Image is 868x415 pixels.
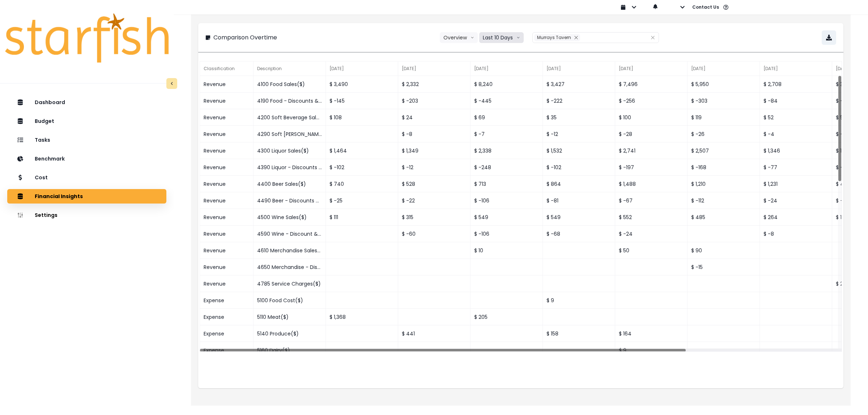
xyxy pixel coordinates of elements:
div: 4290 Soft [PERSON_NAME]. - Discounts & Comps($) [254,126,326,142]
div: $ 50 [615,242,688,259]
div: $ -15 [688,259,760,275]
div: $ 3,427 [543,76,615,93]
div: $ -77 [760,159,832,176]
button: Last 10 Daysarrow down line [479,32,524,43]
div: $ -8 [398,126,471,142]
div: $ 205 [471,309,543,325]
div: $ -112 [688,192,760,209]
div: 4300 Liquor Sales($) [254,142,326,159]
div: $ -106 [471,192,543,209]
div: 5140 Produce($) [254,325,326,342]
div: $ -67 [615,192,688,209]
div: $ -12 [398,159,471,176]
div: $ -256 [615,93,688,109]
div: $ -197 [615,159,688,176]
div: $ -84 [760,93,832,109]
div: $ 52 [760,109,832,126]
div: $ 2,338 [471,142,543,159]
div: $ -22 [398,192,471,209]
div: $ 7,496 [615,76,688,93]
div: 5100 Food Cost($) [254,292,326,309]
div: Revenue [200,159,254,176]
div: $ 2,332 [398,76,471,93]
div: $ 864 [543,176,615,192]
div: $ 2,507 [688,142,760,159]
div: $ -168 [688,159,760,176]
div: $ 3,490 [326,76,398,93]
div: 4650 Merchandise - Discounts & Comps($) [254,259,326,275]
div: $ 8,240 [471,76,543,93]
button: Budget [7,114,166,128]
div: Revenue [200,76,254,93]
div: 4190 Food - Discounts & Comps($) [254,93,326,109]
div: $ 552 [615,209,688,226]
svg: arrow down line [516,34,520,41]
div: 4590 Wine - Discount & Comps($) [254,226,326,242]
button: Clear [651,34,655,41]
div: $ -7 [471,126,543,142]
p: Cost [35,175,48,181]
div: $ 69 [471,109,543,126]
div: Description [254,61,326,76]
div: $ -28 [615,126,688,142]
div: Revenue [200,226,254,242]
p: Dashboard [35,99,65,106]
div: $ 549 [543,209,615,226]
div: $ -102 [543,159,615,176]
div: $ 315 [398,209,471,226]
div: 5160 Dairy($) [254,342,326,359]
div: $ 10 [471,242,543,259]
div: $ 1,346 [760,142,832,159]
div: $ -12 [543,126,615,142]
div: 4100 Food Sales($) [254,76,326,93]
div: $ 2,708 [760,76,832,93]
div: $ 100 [615,109,688,126]
div: $ -102 [326,159,398,176]
div: [DATE] [760,61,832,76]
div: $ 264 [760,209,832,226]
p: Tasks [35,137,50,143]
div: Revenue [200,126,254,142]
div: $ 1,368 [326,309,398,325]
div: $ 441 [398,325,471,342]
svg: arrow down line [471,34,474,41]
div: $ 158 [543,325,615,342]
button: Settings [7,208,166,222]
span: Murrays Tavern [537,34,571,40]
div: $ 35 [543,109,615,126]
div: Expense [200,309,254,325]
div: Revenue [200,259,254,275]
svg: close [651,35,655,40]
div: $ 713 [471,176,543,192]
div: $ 90 [688,242,760,259]
div: 4390 Liquor - Discounts & Comps($) [254,159,326,176]
div: 4490 Beer - Discounts & Comps($) [254,192,326,209]
div: Revenue [200,209,254,226]
div: $ 164 [615,325,688,342]
div: 4200 Soft Beverage Sales($) [254,109,326,126]
div: $ -106 [471,226,543,242]
div: Expense [200,342,254,359]
div: $ 1,231 [760,176,832,192]
div: $ 108 [326,109,398,126]
button: Overviewarrow down line [440,32,478,43]
div: $ 528 [398,176,471,192]
div: 4400 Beer Sales($) [254,176,326,192]
div: [DATE] [615,61,688,76]
div: Revenue [200,192,254,209]
div: $ 1,488 [615,176,688,192]
button: Benchmark [7,151,166,166]
div: $ 549 [471,209,543,226]
button: Dashboard [7,95,166,110]
div: Revenue [200,242,254,259]
button: Cost [7,170,166,185]
div: Revenue [200,109,254,126]
div: $ 9 [615,342,688,359]
div: $ -68 [543,226,615,242]
div: $ -4 [760,126,832,142]
div: $ 5,950 [688,76,760,93]
div: $ 1,349 [398,142,471,159]
div: $ -203 [398,93,471,109]
div: [DATE] [326,61,398,76]
div: $ 485 [688,209,760,226]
